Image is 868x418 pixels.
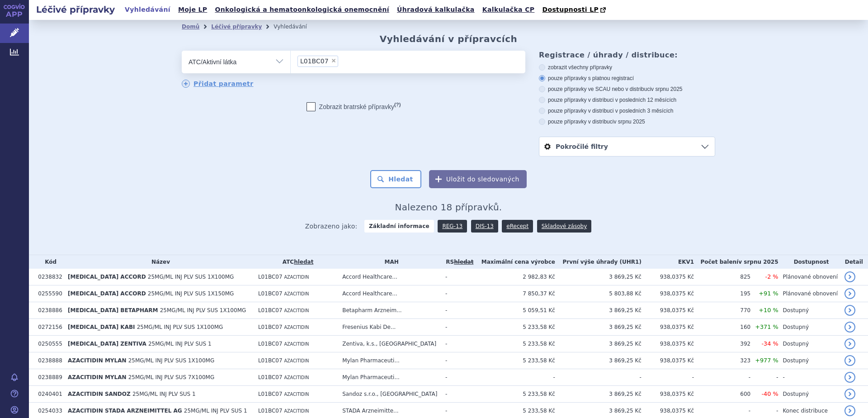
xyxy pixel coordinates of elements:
[338,302,441,319] td: Betapharm Arzneim...
[175,4,210,16] a: Moje LP
[284,358,309,363] span: AZACITIDIN
[539,64,715,71] label: zobrazit všechny přípravky
[778,352,840,369] td: Dostupný
[694,369,750,386] td: -
[68,341,146,347] span: [MEDICAL_DATA] ZENTIVA
[254,255,338,269] th: ATC
[539,75,715,82] label: pouze přípravky s platnou registrací
[651,86,682,92] span: v srpnu 2025
[258,307,283,313] span: L01BC07
[694,269,750,285] td: 825
[182,24,199,30] a: Domů
[284,275,309,280] span: AZACITIDIN
[137,324,223,330] span: 25MG/ML INJ PLV SUS 1X100MG
[338,336,441,352] td: Zentiva, k.s., [GEOGRAPHIC_DATA]
[755,323,778,330] span: +371 %
[33,302,63,319] td: 0238886
[274,20,319,33] li: Vyhledávání
[68,307,158,313] span: [MEDICAL_DATA] BETAPHARM
[840,255,868,269] th: Detail
[300,58,329,64] span: L01BC07
[642,319,694,336] td: 938,0375 Kč
[844,355,855,366] a: detail
[480,4,538,16] a: Kalkulačka CP
[613,119,645,125] span: v srpnu 2025
[555,285,642,302] td: 5 803,88 Kč
[537,220,591,233] a: Skladové zásoby
[160,307,246,313] span: 25MG/ML INJ PLV SUS 1X100MG
[128,374,215,380] span: 25MG/ML INJ PLV SUS 7X100MG
[539,118,715,125] label: pouze přípravky v distribuci
[338,285,441,302] td: Accord Healthcare...
[555,352,642,369] td: 3 869,25 Kč
[539,85,715,93] label: pouze přípravky ve SCAU nebo v distribuci
[128,357,215,364] span: 25MG/ML INJ PLV SUS 1X100MG
[284,308,309,313] span: AZACITIDIN
[33,285,63,302] td: 0255590
[68,290,146,297] span: [MEDICAL_DATA] ACCORD
[555,269,642,285] td: 3 869,25 Kč
[441,255,474,269] th: RS
[474,369,555,386] td: -
[305,220,358,233] span: Zobrazeno jako:
[132,391,196,397] span: 25MG/ML INJ PLV SUS 1
[755,357,778,364] span: +977 %
[555,302,642,319] td: 3 869,25 Kč
[284,342,309,347] span: AZACITIDIN
[441,302,474,319] td: -
[441,352,474,369] td: -
[844,405,855,416] a: detail
[68,374,126,380] span: AZACITIDIN MYLAN
[539,137,715,156] a: Pokročilé filtry
[33,386,63,403] td: 0240401
[694,302,750,319] td: 770
[555,336,642,352] td: 3 869,25 Kč
[394,102,401,108] abbr: (?)
[68,391,131,397] span: AZACITIDIN SANDOZ
[429,170,527,188] button: Uložit do sledovaných
[474,319,555,336] td: 5 233,58 Kč
[29,3,122,16] h2: Léčivé přípravky
[184,408,247,414] span: 25MG/ML INJ PLV SUS 1
[441,285,474,302] td: -
[258,391,283,397] span: L01BC07
[642,386,694,403] td: 938,0375 Kč
[338,255,441,269] th: MAH
[694,255,778,269] th: Počet balení
[258,374,283,380] span: L01BC07
[778,369,840,386] td: -
[694,336,750,352] td: 392
[258,408,283,414] span: L01BC07
[338,369,441,386] td: Mylan Pharmaceuti...
[258,357,283,364] span: L01BC07
[474,386,555,403] td: 5 233,58 Kč
[738,259,778,265] span: v srpnu 2025
[844,389,855,399] a: detail
[441,336,474,352] td: -
[502,220,533,233] a: eRecept
[68,324,135,330] span: [MEDICAL_DATA] KABI
[33,319,63,336] td: 0272156
[471,220,498,233] a: DIS-13
[844,288,855,299] a: detail
[555,369,642,386] td: -
[284,375,309,380] span: AZACITIDIN
[258,290,283,297] span: L01BC07
[33,352,63,369] td: 0238888
[454,259,473,265] a: vyhledávání neobsahuje žádnou platnou referenční skupinu
[642,255,694,269] th: EKV1
[68,274,146,280] span: [MEDICAL_DATA] ACCORD
[778,255,840,269] th: Dostupnost
[555,255,642,269] th: První výše úhrady (UHR1)
[258,274,283,280] span: L01BC07
[395,202,502,213] span: Nalezeno 18 přípravků.
[182,80,254,88] a: Přidat parametr
[438,220,467,233] a: REG-13
[68,357,126,364] span: AZACITIDIN MYLAN
[474,269,555,285] td: 2 982,83 Kč
[294,259,313,265] a: hledat
[539,51,715,59] h3: Registrace / úhrady / distribuce:
[33,269,63,285] td: 0238832
[694,386,750,403] td: 600
[642,352,694,369] td: 938,0375 Kč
